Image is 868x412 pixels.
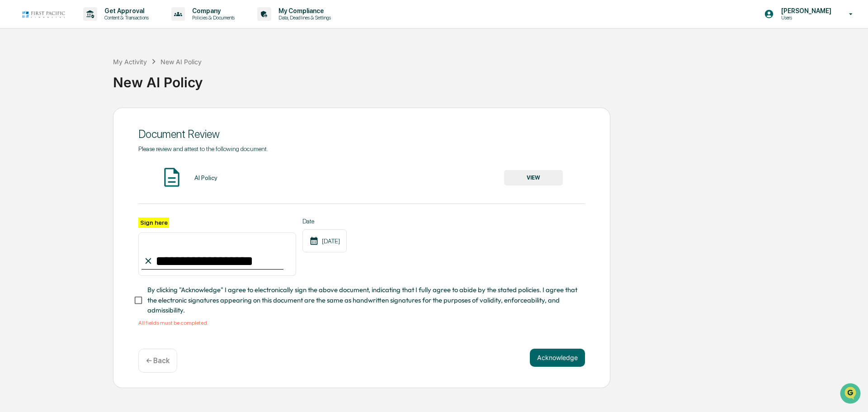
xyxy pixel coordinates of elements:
span: Please review and attest to the following document. [138,145,268,152]
span: Attestations [75,114,112,123]
p: Data, Deadlines & Settings [271,14,335,21]
p: Users [774,14,836,21]
a: 🖐️Preclearance [5,110,62,127]
span: Data Lookup [18,131,57,140]
button: Start new chat [154,72,165,83]
div: We're available if you need us! [31,78,114,85]
div: AI Policy [194,174,217,181]
span: By clicking "Acknowledge" I agree to electronically sign the above document, indicating that I fu... [147,285,578,315]
div: [DATE] [302,229,347,252]
img: Document Icon [160,166,183,189]
iframe: Open customer support [839,382,863,407]
label: Sign here [138,218,169,228]
button: Acknowledge [530,349,585,367]
label: Date [302,218,347,225]
div: Document Review [138,128,585,141]
a: Powered byPylon [64,153,109,160]
div: 🖐️ [9,115,16,122]
img: 1746055101610-c473b297-6a78-478c-a979-82029cc54cd1 [9,69,25,85]
div: 🗄️ [66,115,73,122]
button: VIEW [504,170,563,185]
a: 🔎Data Lookup [5,128,61,144]
img: logo [22,10,65,19]
p: [PERSON_NAME] [774,7,836,14]
p: ← Back [146,356,170,365]
a: 🗄️Attestations [62,110,116,127]
div: My Activity [113,58,147,66]
span: Pylon [90,153,109,160]
p: Get Approval [97,7,153,14]
p: Company [185,7,239,14]
p: How can we help? [9,19,165,33]
div: Start new chat [31,69,148,78]
div: New AI Policy [113,67,863,90]
p: Content & Transactions [97,14,153,21]
span: Preclearance [18,114,58,123]
p: Policies & Documents [185,14,239,21]
div: All fields must be completed. [138,320,585,326]
div: New AI Policy [160,58,202,66]
input: Clear [24,41,149,51]
div: 🔎 [9,132,16,139]
p: My Compliance [271,7,335,14]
